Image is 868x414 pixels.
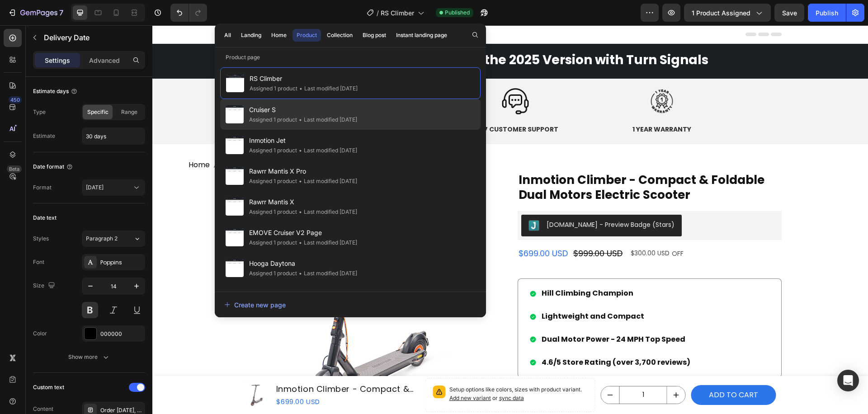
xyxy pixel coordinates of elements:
div: $699.00 USD [123,371,268,383]
span: • [299,147,302,154]
div: 000000 [100,330,143,338]
img: Alt image [349,62,377,89]
span: Home [36,133,57,146]
span: • [299,270,302,277]
div: Last modified [DATE] [297,238,357,247]
button: [DATE] [82,179,145,196]
div: Publish [816,8,838,18]
p: Product page [215,53,486,62]
div: Last modified [DATE] [297,269,357,278]
button: increment [515,361,533,378]
div: FAST & FREE SHIPPING [176,99,247,110]
span: Published [445,9,470,17]
div: Assigned 1 product [250,84,297,93]
div: Poppins [100,259,143,267]
div: Assigned 1 product [249,146,297,155]
input: Auto [82,128,145,144]
button: ADD TO CART [539,360,624,380]
button: 7 [4,4,67,22]
div: Open Intercom Messenger [837,370,859,391]
div: Assigned 1 product [249,115,297,124]
strong: Hill Climbing Champion [389,263,481,273]
button: decrement [449,361,467,378]
span: Specific [87,108,108,116]
span: Inmotion Climber - Compact & Foldable Dual Motors Electric Scooter [68,133,316,146]
button: Home [267,29,291,42]
div: Styles [33,235,49,243]
button: Create new page [224,296,477,314]
span: Inmotion Jet [249,135,357,146]
div: Color [33,329,47,338]
button: Instant landing page [392,29,451,42]
span: Cruiser S [249,104,357,115]
button: Product [292,29,321,42]
div: Date text [33,214,57,222]
div: Last modified [DATE] [297,146,357,155]
div: Last modified [DATE] [297,115,357,124]
button: Publish [808,4,846,22]
div: Format [33,183,52,192]
div: Show more [68,353,110,362]
div: Assigned 1 product [249,207,297,216]
div: Assigned 1 product [249,238,297,247]
p: Advanced [89,56,120,65]
h1: Inmotion Climber - Compact & Foldable Dual Motors Electric Scooter [365,146,629,179]
span: Paragraph 2 [86,235,118,243]
span: • [299,85,302,92]
span: Save [782,9,797,17]
span: EMOVE Cruiser V2 Page [249,227,357,238]
strong: All Inmotion Climbers are the 2025 Version with Turn Signals [160,26,556,43]
strong: 4.6/5 Store Rating (over 3,700 reviews) [389,332,538,342]
div: Type [33,108,46,116]
div: Last modified [DATE] [297,84,358,93]
div: All [224,31,231,39]
p: 24/7 CUSTOMER SUPPORT [320,99,406,109]
iframe: Design area [152,25,868,414]
div: [DOMAIN_NAME] - Preview Badge (Stars) [394,195,522,204]
div: Home [271,31,287,39]
p: Settings [45,56,70,65]
span: Hooga Daytona [249,258,357,269]
p: Delivery Date [44,32,142,43]
div: Estimate [33,132,55,140]
img: Inmotion Climber - Compact & Foldable Dual Motors Electric Scooter [92,357,118,382]
input: quantity [467,361,515,378]
span: [DATE] [86,184,104,191]
button: All [220,29,235,42]
img: Inmotion Climber - Compact & Foldable Dual Motors Electric Scooter [87,146,351,410]
p: Setup options like colors, sizes with product variant. [297,360,435,377]
span: RS Climber [250,73,358,84]
div: Beta [7,165,22,173]
div: OFF [518,223,533,234]
div: ADD TO CART [557,363,606,376]
button: Blog post [359,29,390,42]
button: Show more [33,349,145,365]
span: RS Climber [381,8,414,18]
span: Range [121,108,137,116]
span: or [339,369,372,376]
div: Assigned 1 product [249,177,297,186]
div: Font [33,258,44,266]
div: Collection [327,31,353,39]
div: Last modified [DATE] [297,177,357,186]
strong: Lightweight and Compact [389,286,492,296]
span: • [299,116,302,123]
div: Content [33,405,53,413]
span: Rawrr Mantis X [249,197,357,207]
nav: breadcrumb [36,133,716,146]
strong: Dual Motor Power - 24 MPH Top Speed [389,309,533,319]
div: $999.00 USD [420,222,471,234]
button: Collection [323,29,357,42]
span: Rawrr Mantis X Pro [249,166,357,177]
span: • [299,208,302,215]
div: Last modified [DATE] [297,207,357,216]
span: • [299,178,302,184]
div: Size [33,280,57,292]
div: Create new page [224,300,286,310]
span: sync data [347,369,372,376]
div: Estimate days [33,87,78,95]
div: Undo/Redo [170,4,207,22]
div: 450 [9,96,22,103]
div: 1 YEAR WARRANTY [479,99,540,110]
div: Blog post [363,31,386,39]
